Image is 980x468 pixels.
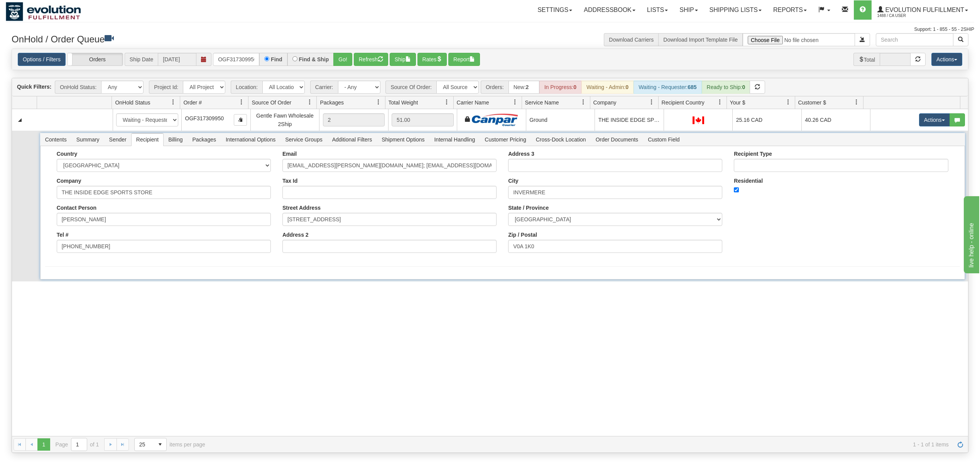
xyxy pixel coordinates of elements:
[573,84,576,90] strong: 0
[57,151,78,157] label: Country
[254,111,316,129] div: Gentle Fawn Wholesale 2Ship
[132,133,163,146] span: Recipient
[595,109,664,131] td: THE INSIDE EDGE SPORTS STORE
[105,133,131,146] span: Sender
[164,133,187,146] span: Billing
[323,113,385,126] div: 2
[12,78,968,96] div: grid toolbar
[235,96,248,109] a: Order # filter column settings
[12,33,484,44] h3: OnHold / Order Queue
[333,53,352,66] button: Go!
[183,99,201,106] span: Order #
[578,0,641,20] a: Addressbook
[55,81,101,94] span: OnHold Status:
[850,96,863,109] a: Customer $ filter column settings
[252,99,291,106] span: Source Of Order
[154,438,166,451] span: select
[953,33,968,46] button: Search
[282,232,309,238] label: Address 2
[954,438,966,451] a: Refresh
[531,133,591,146] span: Cross-Dock Location
[663,37,738,43] a: Download Import Template File
[480,133,531,146] span: Customer Pricing
[271,57,282,62] label: Find
[372,96,385,109] a: Packages filter column settings
[72,133,104,146] span: Summary
[221,133,280,146] span: International Options
[853,53,880,66] span: Total
[377,133,429,146] span: Shipment Options
[389,99,418,106] span: Total Weight
[508,151,534,157] label: Address 3
[417,53,447,66] button: Rates
[782,96,795,109] a: Your $ filter column settings
[115,99,150,106] span: OnHold Status
[440,96,453,109] a: Total Weight filter column settings
[798,99,826,106] span: Customer $
[390,53,416,66] button: Ship
[688,84,696,90] strong: 685
[57,205,96,211] label: Contact Person
[508,178,518,184] label: City
[299,57,329,62] label: Find & Ship
[68,53,123,66] label: Orders
[609,37,654,43] a: Download Carriers
[591,133,643,146] span: Order Documents
[231,81,262,94] span: Location:
[743,33,855,46] input: Import
[37,438,50,451] span: Page 1
[213,53,259,66] input: Order #
[581,81,634,94] div: Waiting - Admin:
[509,81,539,94] div: New:
[508,232,537,238] label: Zip / Postal
[134,438,205,451] span: items per page
[662,99,705,106] span: Recipient Country
[641,0,674,20] a: Lists
[185,115,224,121] span: OGF317309950
[876,33,953,46] input: Search
[134,438,167,451] span: Page sizes drop down
[282,151,297,157] label: Email
[41,133,71,146] span: Contents
[354,53,388,66] button: Refresh
[6,26,974,33] div: Support: 1 - 855 - 55 - 2SHIP
[57,178,81,184] label: Company
[877,12,935,20] span: 1488 / CA User
[625,84,629,90] strong: 0
[734,151,772,157] label: Recipient Type
[532,0,578,20] a: Settings
[57,232,69,238] label: Tel #
[734,178,763,184] label: Residential
[643,133,684,146] span: Custom Field
[392,113,454,126] div: 51.00
[167,96,180,109] a: OnHold Status filter column settings
[17,83,51,91] label: Quick Filters:
[6,2,81,21] img: logo1488.jpg
[15,115,25,125] a: Collapse
[216,441,949,448] span: 1 - 1 of 1 items
[139,441,149,448] span: 25
[56,438,99,451] span: Page of 1
[125,53,158,66] span: Ship Date
[704,0,767,20] a: Shipping lists
[801,109,870,131] td: 40.26 CAD
[577,96,590,109] a: Service Name filter column settings
[320,99,343,106] span: Packages
[525,99,559,106] span: Service Name
[6,5,71,14] div: live help - online
[962,195,979,273] iframe: chat widget
[593,99,617,106] span: Company
[702,81,750,94] div: Ready to Ship:
[645,96,658,109] a: Company filter column settings
[732,109,801,131] td: 25.16 CAD
[509,96,522,109] a: Carrier Name filter column settings
[282,205,321,211] label: Street Address
[481,81,509,94] span: Orders:
[149,81,183,94] span: Project Id:
[188,133,221,146] span: Packages
[18,53,66,66] a: Options / Filters
[472,114,518,126] img: Canpar
[457,99,489,106] span: Carrier Name
[508,205,549,211] label: State / Province
[328,133,377,146] span: Additional Filters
